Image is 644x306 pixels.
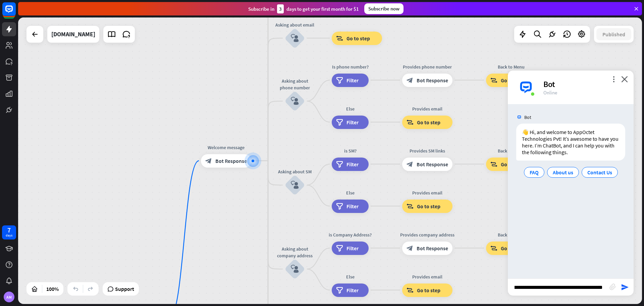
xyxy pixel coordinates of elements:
[248,4,359,13] div: Subscribe in days to get your first month for $1
[501,245,524,252] span: Go to step
[481,231,541,238] div: Back to Menu
[346,161,359,168] span: Filter
[543,89,626,96] div: Online
[291,181,299,189] i: block_user_input
[275,21,315,28] div: Asking about email
[275,246,315,259] div: Asking about company address
[336,161,343,168] i: filter
[610,76,617,82] i: more_vert
[397,189,458,196] div: Provides email
[336,287,343,294] i: filter
[275,168,315,175] div: Asking about SM
[291,97,299,105] i: block_user_input
[2,225,16,239] a: 7 days
[397,147,458,154] div: Provides SM links
[490,245,497,252] i: block_goto
[346,287,359,294] span: Filter
[621,283,629,291] i: send
[481,63,541,70] div: Back to Menu
[327,105,374,112] div: Else
[407,161,413,168] i: block_bot_response
[397,231,458,238] div: Provides company address
[327,63,374,70] div: Is phone number?
[407,203,414,210] i: block_goto
[51,26,95,43] div: appoctet.com
[481,147,541,154] div: Back to Menu
[516,124,625,161] div: 👋 Hi, and welcome to AppOctet Technologies Pvt! It’s awesome to have you here. I’m ChatBot, and I...
[397,273,458,280] div: Provides email
[205,158,212,164] i: block_bot_response
[215,158,247,164] span: Bot Response
[327,231,374,238] div: is Company Address?
[5,3,25,23] button: Open LiveChat chat widget
[291,265,299,273] i: block_user_input
[417,245,448,252] span: Bot Response
[275,78,315,91] div: Asking about phone number
[44,283,61,294] div: 100%
[417,119,440,126] span: Go to step
[397,105,458,112] div: Provides email
[4,292,14,302] div: AM
[277,4,284,13] div: 3
[417,287,440,294] span: Go to step
[336,77,343,84] i: filter
[196,144,256,151] div: Welcome message
[327,147,374,154] div: is SM?
[609,283,616,290] i: block_attachment
[417,77,448,84] span: Bot Response
[6,233,12,238] div: days
[490,77,497,84] i: block_goto
[346,77,359,84] span: Filter
[336,119,343,126] i: filter
[346,245,359,252] span: Filter
[397,63,458,70] div: Provides phone number
[530,169,539,176] span: FAQ
[115,283,134,294] span: Support
[336,245,343,252] i: filter
[553,169,573,176] span: About us
[543,79,626,89] div: Bot
[407,119,414,126] i: block_goto
[327,189,374,196] div: Else
[621,76,628,82] i: close
[490,161,497,168] i: block_goto
[524,114,531,120] span: Bot
[364,3,404,14] div: Subscribe now
[346,35,370,42] span: Go to step
[407,287,414,294] i: block_goto
[501,77,524,84] span: Go to step
[336,35,343,42] i: block_goto
[407,77,413,84] i: block_bot_response
[7,227,11,233] div: 7
[417,161,448,168] span: Bot Response
[587,169,612,176] span: Contact Us
[501,161,524,168] span: Go to step
[346,119,359,126] span: Filter
[346,203,359,210] span: Filter
[291,34,299,42] i: block_user_input
[407,245,413,252] i: block_bot_response
[596,28,631,40] button: Published
[336,203,343,210] i: filter
[417,203,440,210] span: Go to step
[327,273,374,280] div: Else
